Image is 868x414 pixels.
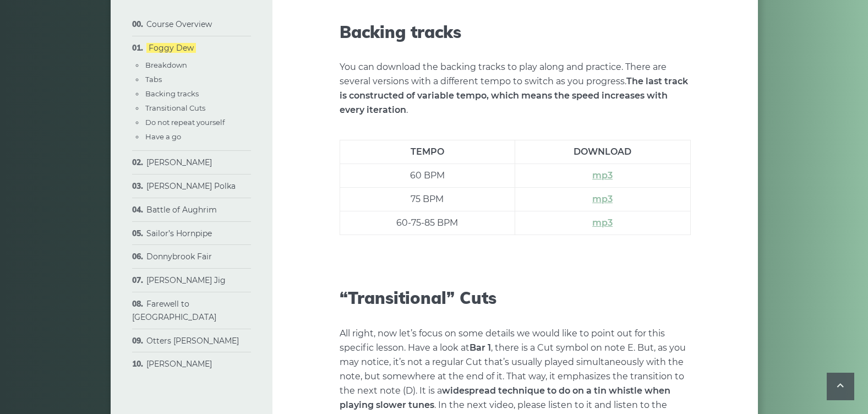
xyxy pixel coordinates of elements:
a: mp3 [592,170,613,181]
a: Sailor’s Hornpipe [146,228,212,238]
a: Foggy Dew [146,43,196,53]
a: Farewell to [GEOGRAPHIC_DATA] [132,299,216,322]
td: 75 BPM [340,188,515,211]
a: Donnybrook Fair [146,252,212,262]
a: Course Overview [146,19,212,29]
strong: The last track is constructed of variable tempo, which means the speed increases with every itera... [340,76,688,115]
a: [PERSON_NAME] Polka [146,181,236,191]
a: Transitional Cuts [145,103,205,112]
h2: Backing tracks [340,22,691,42]
a: Do not repeat yourself [145,118,225,127]
a: mp3 [592,217,613,228]
p: You can download the backing tracks to play along and practice. There are several versions with a... [340,60,691,117]
a: mp3 [592,194,613,204]
a: [PERSON_NAME] Jig [146,275,226,285]
a: Otters [PERSON_NAME] [146,336,239,346]
th: DOWNLOAD [515,140,690,164]
strong: widespread technique to do on a tin whistle when playing slower tunes [340,385,670,410]
td: 60-75-85 BPM [340,211,515,235]
a: Tabs [145,75,162,84]
a: Battle of Aughrim [146,205,217,215]
th: TEMPO [340,140,515,164]
td: 60 BPM [340,164,515,188]
strong: Bar 1 [470,342,491,353]
a: [PERSON_NAME] [146,157,212,167]
h2: “Transitional” Cuts [340,288,691,308]
a: Breakdown [145,61,187,69]
a: [PERSON_NAME] [146,359,212,369]
a: Have a go [145,132,181,141]
a: Backing tracks [145,89,199,98]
